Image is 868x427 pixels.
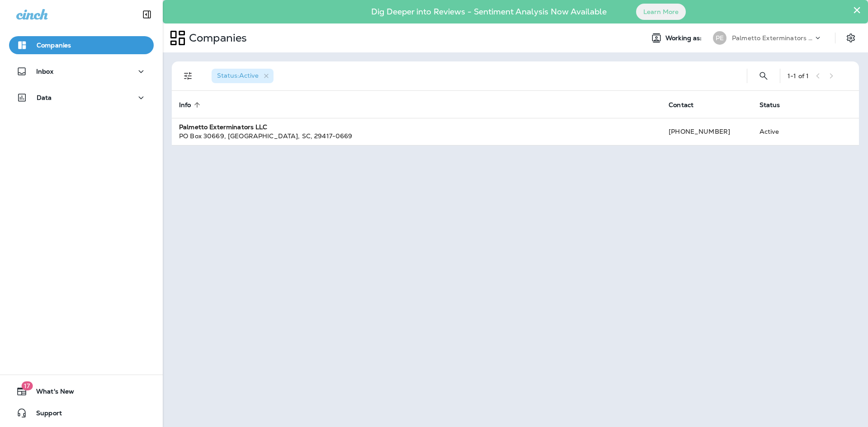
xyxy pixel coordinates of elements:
p: Companies [37,42,71,49]
span: Info [179,101,203,109]
button: Close [853,3,861,17]
button: Filters [179,67,197,85]
span: Support [27,409,62,420]
span: 17 [21,381,33,390]
span: Working as: [665,34,704,42]
span: Status [759,101,792,109]
button: Collapse Sidebar [134,5,160,23]
span: Info [179,101,191,109]
span: What's New [27,388,74,399]
strong: Palmetto Exterminators LLC [179,123,268,131]
span: Contact [669,101,693,109]
span: Status : Active [217,71,259,80]
td: Active [752,118,810,145]
div: 1 - 1 of 1 [788,72,809,80]
td: [PHONE_NUMBER] [661,118,752,145]
button: Data [9,89,154,107]
button: Companies [9,36,154,54]
p: Data [37,94,52,101]
button: Support [9,404,154,422]
div: PE [713,31,726,45]
p: Palmetto Exterminators LLC [732,34,813,42]
button: Settings [843,30,859,46]
div: PO Box 30669 , [GEOGRAPHIC_DATA] , SC , 29417-0669 [179,131,654,141]
span: Status [759,101,780,109]
p: Inbox [36,68,53,75]
span: Contact [669,101,705,109]
button: Search Companies [755,67,773,85]
p: Companies [185,31,247,45]
button: 17What's New [9,382,154,400]
p: Dig Deeper into Reviews - Sentiment Analysis Now Available [345,10,633,13]
button: Inbox [9,62,154,80]
div: Status:Active [212,69,274,83]
button: Learn More [636,4,686,20]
